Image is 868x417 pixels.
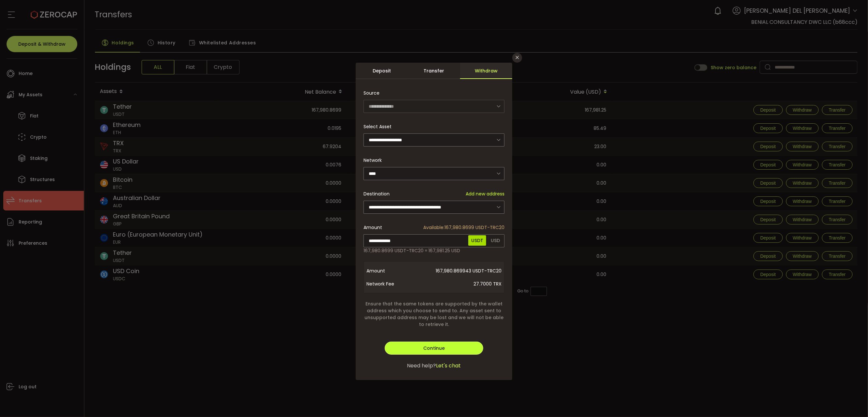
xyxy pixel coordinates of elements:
span: 167,980.869943 USDT-TRC20 [419,264,502,277]
div: dialog [356,63,512,380]
span: Add new address [466,191,504,197]
span: 167,980.8699 USDT-TRC20 [423,224,504,231]
span: Continue [423,345,445,351]
span: Ensure that the same tokens are supported by the wallet address which you choose to send to. Any ... [364,301,504,328]
span: Amount [364,224,382,231]
div: Deposit [356,63,408,79]
button: Continue [385,342,483,355]
div: Transfer [408,63,460,79]
span: Source [364,86,380,100]
iframe: Chat Widget [792,347,868,417]
button: Close [512,53,522,63]
label: Select Asset [364,123,395,130]
span: Network Fee [366,277,419,290]
label: Network [364,157,386,163]
span: 27.7000 TRX [419,277,502,290]
span: Amount [366,264,419,277]
span: USD [488,235,503,246]
div: Withdraw [460,63,512,79]
span: Destination [364,191,390,197]
span: 167,980.8699 USDT-TRC20 ≈ 167,981.25 USD [364,247,460,254]
span: Need help? [407,362,436,370]
span: Let's chat [436,362,461,370]
span: Available: [423,224,444,231]
span: USDT [468,235,486,246]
